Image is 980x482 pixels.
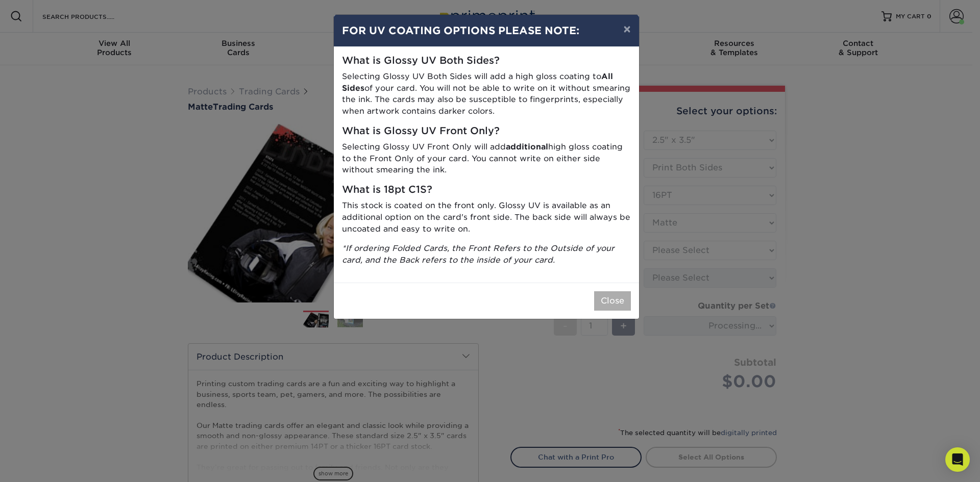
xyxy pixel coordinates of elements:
h5: What is Glossy UV Both Sides? [342,55,631,67]
p: This stock is coated on the front only. Glossy UV is available as an additional option on the car... [342,200,631,235]
p: Selecting Glossy UV Front Only will add high gloss coating to the Front Only of your card. You ca... [342,141,631,176]
strong: All Sides [342,71,613,93]
h4: FOR UV COATING OPTIONS PLEASE NOTE: [342,23,631,38]
button: × [615,15,639,43]
button: Close [594,291,631,311]
i: *If ordering Folded Cards, the Front Refers to the Outside of your card, and the Back refers to t... [342,243,615,265]
div: Open Intercom Messenger [945,447,970,472]
h5: What is 18pt C1S? [342,184,631,196]
p: Selecting Glossy UV Both Sides will add a high gloss coating to of your card. You will not be abl... [342,71,631,117]
strong: additional [506,142,548,151]
h5: What is Glossy UV Front Only? [342,125,631,137]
